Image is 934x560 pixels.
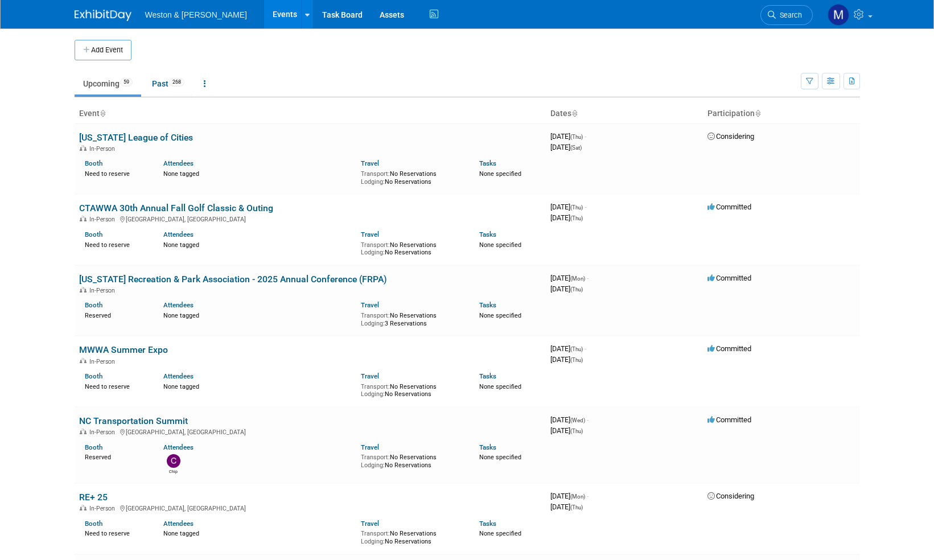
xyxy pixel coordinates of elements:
[163,310,352,320] div: None tagged
[79,274,387,285] a: [US_STATE] Recreation & Park Association - 2025 Annual Conference (FRPA)
[550,143,582,151] span: [DATE]
[550,344,586,353] span: [DATE]
[479,443,496,451] a: Tasks
[361,451,462,469] div: No Reservations No Reservations
[85,159,102,167] a: Booth
[85,301,102,309] a: Booth
[163,159,194,167] a: Attendees
[89,358,118,365] span: In-Person
[550,415,589,424] span: [DATE]
[75,73,141,94] a: Upcoming59
[85,528,147,538] div: Need to reserve
[75,104,546,123] th: Event
[85,372,102,380] a: Booth
[479,520,496,528] a: Tasks
[550,492,589,500] span: [DATE]
[570,417,585,423] span: (Wed)
[570,346,583,352] span: (Thu)
[479,312,521,319] span: None specified
[570,275,585,282] span: (Mon)
[361,383,390,390] span: Transport:
[79,503,541,512] div: [GEOGRAPHIC_DATA], [GEOGRAPHIC_DATA]
[361,178,385,186] span: Lodging:
[828,4,849,26] img: Mary Ann Trujillo
[361,390,385,398] span: Lodging:
[143,73,193,94] a: Past268
[89,429,118,436] span: In-Person
[570,428,583,434] span: (Thu)
[361,520,379,528] a: Travel
[550,426,583,435] span: [DATE]
[479,454,521,461] span: None specified
[703,104,860,123] th: Participation
[89,505,118,512] span: In-Person
[85,451,147,462] div: Reserved
[760,5,813,25] a: Search
[167,454,180,468] img: Chip Hutchens
[707,492,754,500] span: Considering
[163,230,194,238] a: Attendees
[361,159,379,167] a: Travel
[587,274,589,282] span: -
[479,530,521,537] span: None specified
[361,249,385,256] span: Lodging:
[479,301,496,309] a: Tasks
[80,505,87,510] img: In-Person Event
[570,134,583,140] span: (Thu)
[75,40,131,60] button: Add Event
[85,230,102,238] a: Booth
[361,170,390,178] span: Transport:
[163,443,194,451] a: Attendees
[361,320,385,327] span: Lodging:
[85,168,147,178] div: Need to reserve
[361,530,390,537] span: Transport:
[570,215,583,221] span: (Thu)
[79,427,541,436] div: [GEOGRAPHIC_DATA], [GEOGRAPHIC_DATA]
[571,109,577,118] a: Sort by Start Date
[120,78,133,87] span: 59
[79,415,188,426] a: NC Transportation Summit
[361,239,462,257] div: No Reservations No Reservations
[80,358,87,364] img: In-Person Event
[585,203,586,211] span: -
[163,301,194,309] a: Attendees
[75,10,131,21] img: ExhibitDay
[587,415,589,424] span: -
[585,344,586,353] span: -
[89,216,118,223] span: In-Person
[546,104,703,123] th: Dates
[361,381,462,398] div: No Reservations No Reservations
[163,528,352,538] div: None tagged
[479,372,496,380] a: Tasks
[707,274,751,282] span: Committed
[776,11,802,19] span: Search
[85,381,147,391] div: Need to reserve
[79,132,193,143] a: [US_STATE] League of Cities
[361,241,390,249] span: Transport:
[361,310,462,327] div: No Reservations 3 Reservations
[707,203,751,211] span: Committed
[570,504,583,510] span: (Thu)
[585,132,586,141] span: -
[79,344,168,355] a: MWWA Summer Expo
[80,429,87,434] img: In-Person Event
[479,241,521,249] span: None specified
[85,239,147,249] div: Need to reserve
[479,230,496,238] a: Tasks
[479,159,496,167] a: Tasks
[361,168,462,186] div: No Reservations No Reservations
[550,213,583,222] span: [DATE]
[755,109,760,118] a: Sort by Participation Type
[361,538,385,545] span: Lodging:
[550,285,583,293] span: [DATE]
[570,204,583,211] span: (Thu)
[80,216,87,221] img: In-Person Event
[169,78,184,87] span: 268
[89,145,118,153] span: In-Person
[570,145,582,151] span: (Sat)
[145,10,247,19] span: Weston & [PERSON_NAME]
[80,287,87,293] img: In-Person Event
[707,344,751,353] span: Committed
[570,493,585,500] span: (Mon)
[361,230,379,238] a: Travel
